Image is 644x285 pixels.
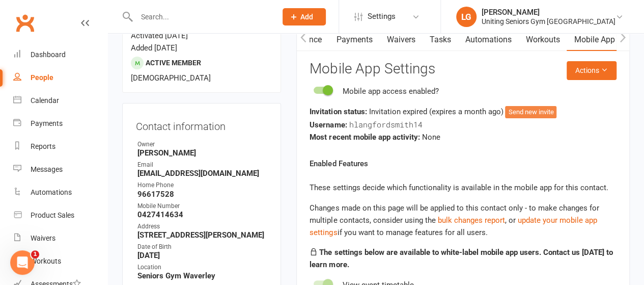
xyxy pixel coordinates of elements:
[437,216,505,225] a: bulk changes report
[422,133,440,142] span: None
[137,190,267,199] strong: 96617528
[146,59,201,67] span: Active member
[133,10,269,24] input: Search...
[456,7,477,27] div: LG
[429,107,505,116] span: (expires a month ago )
[482,8,615,17] div: [PERSON_NAME]
[518,28,567,51] a: Workouts
[31,50,66,59] div: Dashboard
[13,89,107,112] a: Calendar
[379,28,422,51] a: Waivers
[31,142,55,150] div: Reports
[422,28,458,51] a: Tasks
[13,158,107,181] a: Messages
[567,28,622,51] a: Mobile App
[368,5,396,28] span: Settings
[137,210,267,219] strong: 0427414634
[310,158,368,170] label: Enabled Features
[131,43,177,53] time: Added [DATE]
[13,112,107,135] a: Payments
[13,135,107,158] a: Reports
[505,106,556,118] button: Send new invite
[13,181,107,204] a: Automations
[329,28,379,51] a: Payments
[13,250,107,273] a: Workouts
[137,201,267,211] div: Mobile Number
[13,227,107,250] a: Waivers
[13,43,107,66] a: Dashboard
[310,202,617,239] div: Changes made on this page will be applied to this contact only - to make changes for multiple con...
[310,106,617,118] div: Invitation expired
[13,204,107,227] a: Product Sales
[137,242,267,252] div: Date of Birth
[137,251,267,260] strong: [DATE]
[137,148,267,158] strong: [PERSON_NAME]
[136,117,267,132] h3: Contact information
[310,107,367,116] strong: Invitation status:
[437,216,517,225] span: , or
[310,120,347,129] strong: Username:
[137,271,267,280] strong: Seniors Gym Waverley
[137,222,267,231] div: Address
[31,257,61,265] div: Workouts
[349,119,422,129] span: hlangfordsmith14
[10,250,35,275] iframe: Intercom live chat
[567,61,617,80] button: Actions
[31,96,59,105] div: Calendar
[137,180,267,190] div: Home Phone
[137,230,267,240] strong: [STREET_ADDRESS][PERSON_NAME]
[310,61,617,77] h3: Mobile App Settings
[310,133,419,142] strong: Most recent mobile app activity:
[137,263,267,272] div: Location
[13,66,107,89] a: People
[283,8,326,25] button: Add
[131,31,188,40] time: Activated [DATE]
[31,234,55,242] div: Waivers
[31,119,63,127] div: Payments
[458,28,518,51] a: Automations
[12,10,38,36] a: Clubworx
[137,169,267,178] strong: [EMAIL_ADDRESS][DOMAIN_NAME]
[342,85,438,97] div: Mobile app access enabled?
[137,140,267,149] div: Owner
[310,248,612,269] strong: The settings below are available to white-label mobile app users. Contact us [DATE] to learn more.
[300,13,313,21] span: Add
[131,73,211,83] span: [DEMOGRAPHIC_DATA]
[137,160,267,170] div: Email
[31,73,53,82] div: People
[482,17,615,26] div: Uniting Seniors Gym [GEOGRAPHIC_DATA]
[31,188,72,196] div: Automations
[31,165,63,173] div: Messages
[310,216,597,237] a: update your mobile app settings
[31,250,39,258] span: 1
[310,182,617,194] p: These settings decide which functionality is available in the mobile app for this contact.
[31,211,74,219] div: Product Sales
